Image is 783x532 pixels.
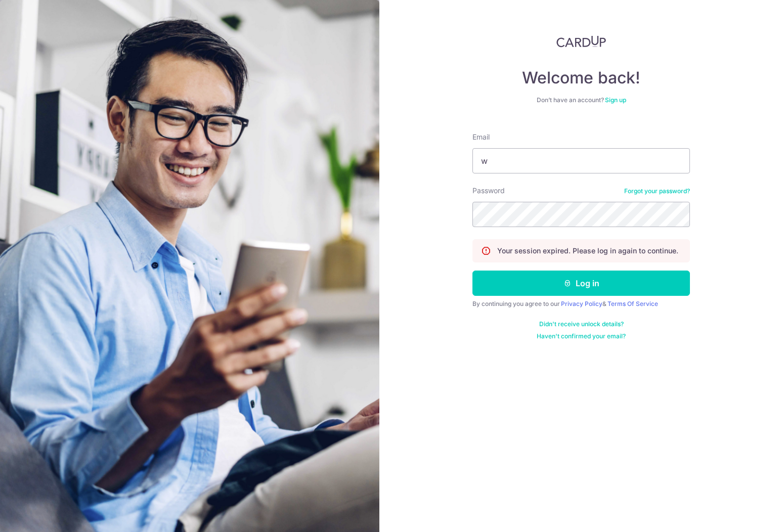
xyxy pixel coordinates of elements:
div: Don’t have an account? [472,96,690,104]
a: Privacy Policy [561,300,602,307]
label: Email [472,132,490,142]
input: Enter your Email [472,148,690,173]
a: Forgot your password? [624,187,690,195]
div: By continuing you agree to our & [472,300,690,308]
button: Log in [472,271,690,296]
a: Sign up [605,96,626,104]
a: Terms Of Service [607,300,658,307]
p: Your session expired. Please log in again to continue. [497,246,678,256]
a: Didn't receive unlock details? [539,320,624,328]
label: Password [472,186,505,196]
img: CardUp Logo [556,35,606,48]
h4: Welcome back! [472,68,690,88]
a: Haven't confirmed your email? [537,332,626,340]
